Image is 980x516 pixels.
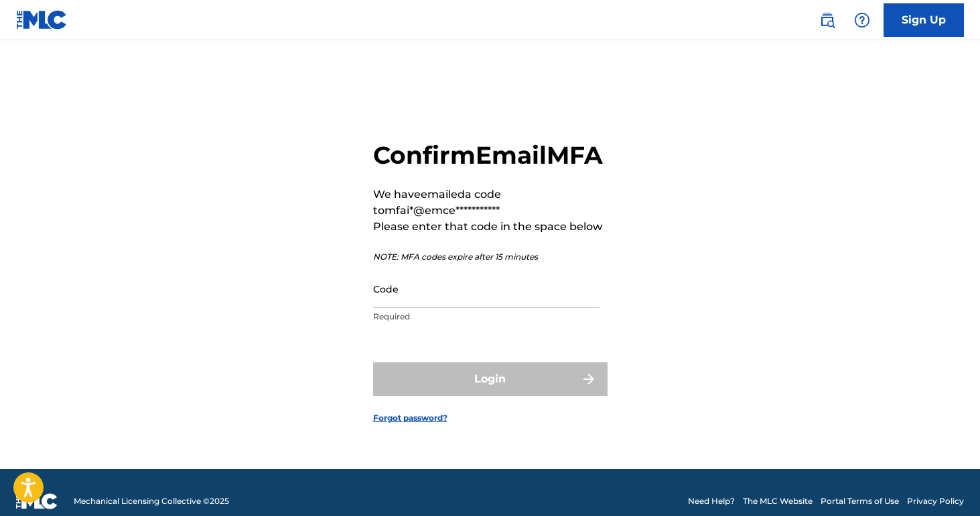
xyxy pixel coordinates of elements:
p: Required [373,311,600,323]
a: Portal Terms of Use [821,495,899,507]
div: Help [849,7,876,34]
img: search [819,12,835,28]
a: Privacy Policy [907,495,964,507]
img: logo [16,493,58,509]
img: help [854,12,870,28]
h2: Confirm Email MFA [373,140,608,170]
img: MLC Logo [16,10,68,30]
span: Mechanical Licensing Collective © 2025 [74,495,229,507]
a: The MLC Website [743,495,813,507]
a: Need Help? [688,495,735,507]
a: Sign Up [884,3,964,37]
a: Forgot password? [373,412,447,424]
p: NOTE: MFA codes expire after 15 minutes [373,251,608,263]
p: Please enter that code in the space below [373,219,608,235]
a: Public Search [814,7,841,34]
